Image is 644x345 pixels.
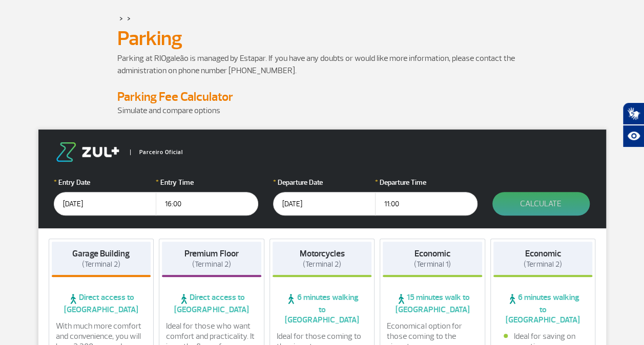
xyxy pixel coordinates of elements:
[622,102,644,125] button: Abrir tradutor de língua de sinais.
[622,125,644,147] button: Abrir recursos assistivos.
[273,192,376,215] input: dd/mm/aaaa
[162,292,261,315] span: Direct access to [GEOGRAPHIC_DATA]
[117,104,527,117] p: Simulate and compare options
[524,260,562,269] span: (Terminal 2)
[375,177,477,188] label: Departure Time
[299,248,344,259] strong: Motorcycles
[54,142,121,162] img: logo-zul.png
[184,248,238,259] strong: Premium Floor
[273,177,376,188] label: Departure Date
[119,12,123,24] a: >
[117,89,527,104] h4: Parking Fee Calculator
[383,292,482,315] span: 15 minutes walk to [GEOGRAPHIC_DATA]
[130,149,183,155] span: Parceiro Oficial
[525,248,561,259] strong: Economic
[127,12,131,24] a: >
[156,177,258,188] label: Entry Time
[414,248,450,259] strong: Economic
[54,177,156,188] label: Entry Date
[192,260,231,269] span: (Terminal 2)
[82,260,120,269] span: (Terminal 2)
[303,260,341,269] span: (Terminal 2)
[117,30,527,47] h1: Parking
[375,192,477,215] input: hh:mm
[117,52,527,77] p: Parking at RIOgaleão is managed by Estapar. If you have any doubts or would like more information...
[493,292,593,325] span: 6 minutes walking to [GEOGRAPHIC_DATA]
[156,192,258,215] input: hh:mm
[622,102,644,147] div: Plugin de acessibilidade da Hand Talk.
[72,248,130,259] strong: Garage Building
[492,192,590,215] button: Calculate
[414,260,451,269] span: (Terminal 1)
[52,292,151,315] span: Direct access to [GEOGRAPHIC_DATA]
[54,192,156,215] input: dd/mm/aaaa
[273,292,372,325] span: 6 minutes walking to [GEOGRAPHIC_DATA]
